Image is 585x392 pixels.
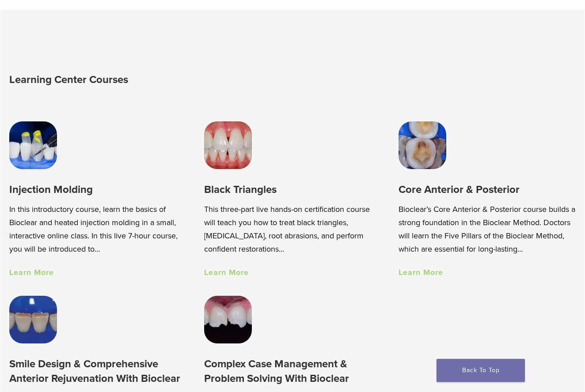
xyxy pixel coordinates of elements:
[204,357,381,386] h3: Complex Case Management & Problem Solving With Bioclear
[204,182,381,197] h3: Black Triangles
[399,268,443,277] a: Learn More
[9,182,186,197] h3: Injection Molding
[204,268,249,277] a: Learn More
[399,203,576,256] p: Bioclear’s Core Anterior & Posterior course builds a strong foundation in the Bioclear Method. Do...
[204,203,381,256] p: This three-part live hands-on certification course will teach you how to treat black triangles, [...
[437,359,525,382] a: Back To Top
[9,69,330,90] h2: Learning Center Courses
[9,268,54,277] a: Learn More
[9,357,186,386] h3: Smile Design & Comprehensive Anterior Rejuvenation With Bioclear
[9,203,186,256] p: In this introductory course, learn the basics of Bioclear and heated injection molding in a small...
[399,182,576,197] h3: Core Anterior & Posterior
